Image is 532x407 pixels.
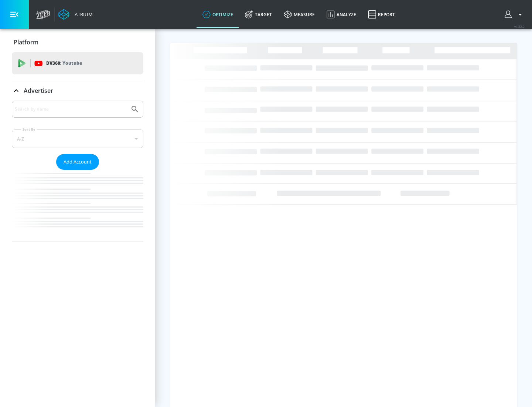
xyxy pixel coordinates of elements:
a: Analyze [321,1,362,28]
span: Add Account [64,158,92,166]
div: Advertiser [12,101,143,242]
p: Advertiser [24,87,53,95]
div: Advertiser [12,80,143,101]
input: Search by name [15,104,127,114]
a: Target [239,1,278,28]
a: Atrium [58,9,93,20]
p: Youtube [62,59,82,67]
a: Report [362,1,401,28]
div: A-Z [12,129,143,148]
nav: list of Advertiser [12,170,143,242]
span: v 4.32.0 [514,24,525,28]
div: Platform [12,32,143,53]
p: DV360: [46,59,82,67]
div: DV360: Youtube [12,52,143,74]
a: optimize [197,1,239,28]
a: measure [278,1,321,28]
button: Add Account [56,154,99,170]
p: Platform [14,38,38,46]
label: Sort By [21,127,37,132]
div: Atrium [72,11,93,18]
